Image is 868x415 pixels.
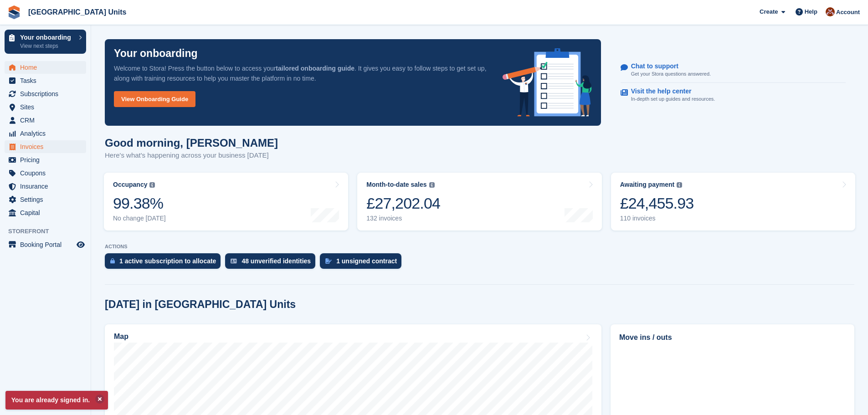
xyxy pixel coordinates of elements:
a: Your onboarding View next steps [5,30,86,54]
a: menu [5,154,86,166]
a: menu [5,180,86,193]
h2: [DATE] in [GEOGRAPHIC_DATA] Units [105,298,296,311]
p: ACTIONS [105,244,854,250]
a: menu [5,238,86,251]
span: CRM [20,114,75,127]
a: [GEOGRAPHIC_DATA] Units [25,5,130,20]
div: 132 invoices [366,215,440,222]
div: 1 unsigned contract [336,257,397,265]
img: stora-icon-8386f47178a22dfd0bd8f6a31ec36ba5ce8667c1dd55bd0f319d3a0aa187defe.svg [7,5,21,19]
p: Get your Stora questions answered. [631,70,711,78]
span: Booking Portal [20,238,75,251]
a: Awaiting payment £24,455.93 110 invoices [611,173,855,231]
img: onboarding-info-6c161a55d2c0e0a8cae90662b2fe09162a5109e8cc188191df67fb4f79e88e88.svg [503,48,592,117]
span: Help [805,7,817,16]
a: menu [5,193,86,206]
p: View next steps [20,42,74,50]
a: View Onboarding Guide [114,91,195,107]
img: active_subscription_to_allocate_icon-d502201f5373d7db506a760aba3b589e785aa758c864c3986d89f69b8ff3... [110,258,115,264]
div: 99.38% [113,194,166,213]
a: 1 unsigned contract [320,253,406,273]
p: Visit the help center [631,87,708,95]
div: 1 active subscription to allocate [119,257,216,265]
img: Laura Clinnick [826,7,835,16]
span: Storefront [8,227,91,236]
p: In-depth set up guides and resources. [631,95,715,103]
a: menu [5,140,86,153]
p: You are already signed in. [5,391,108,410]
h2: Move ins / outs [619,332,846,343]
a: Chat to support Get your Stora questions answered. [621,58,846,83]
a: menu [5,101,86,113]
a: menu [5,167,86,179]
img: icon-info-grey-7440780725fd019a000dd9b08b2336e03edf1995a4989e88bcd33f0948082b44.svg [677,182,682,188]
span: Tasks [20,74,75,87]
div: £27,202.04 [366,194,440,213]
span: Capital [20,206,75,219]
span: Pricing [20,154,75,166]
span: Sites [20,101,75,113]
a: menu [5,114,86,127]
a: Visit the help center In-depth set up guides and resources. [621,83,846,108]
div: Month-to-date sales [366,181,426,189]
strong: tailored onboarding guide [276,65,354,72]
a: menu [5,74,86,87]
div: No change [DATE] [113,215,166,222]
p: Your onboarding [114,48,198,59]
img: icon-info-grey-7440780725fd019a000dd9b08b2336e03edf1995a4989e88bcd33f0948082b44.svg [149,182,155,188]
a: menu [5,127,86,140]
a: Occupancy 99.38% No change [DATE] [104,173,348,231]
img: verify_identity-adf6edd0f0f0b5bbfe63781bf79b02c33cf7c696d77639b501bdc392416b5a36.svg [231,258,237,264]
div: £24,455.93 [620,194,694,213]
h1: Good morning, [PERSON_NAME] [105,137,278,149]
p: Your onboarding [20,34,74,41]
span: Account [836,8,860,17]
div: 110 invoices [620,215,694,222]
a: 1 active subscription to allocate [105,253,225,273]
h2: Map [114,333,128,341]
a: Month-to-date sales £27,202.04 132 invoices [357,173,601,231]
a: menu [5,206,86,219]
a: menu [5,87,86,100]
span: Create [760,7,778,16]
a: 48 unverified identities [225,253,320,273]
div: Awaiting payment [620,181,675,189]
img: contract_signature_icon-13c848040528278c33f63329250d36e43548de30e8caae1d1a13099fd9432cc5.svg [325,258,332,264]
div: Occupancy [113,181,147,189]
p: Here's what's happening across your business [DATE] [105,150,278,161]
p: Welcome to Stora! Press the button below to access your . It gives you easy to follow steps to ge... [114,63,488,83]
div: 48 unverified identities [241,257,311,265]
span: Invoices [20,140,75,153]
span: Coupons [20,167,75,179]
p: Chat to support [631,62,704,70]
span: Subscriptions [20,87,75,100]
span: Settings [20,193,75,206]
a: menu [5,61,86,74]
a: Preview store [75,239,86,250]
span: Analytics [20,127,75,140]
span: Home [20,61,75,74]
img: icon-info-grey-7440780725fd019a000dd9b08b2336e03edf1995a4989e88bcd33f0948082b44.svg [429,182,435,188]
span: Insurance [20,180,75,193]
